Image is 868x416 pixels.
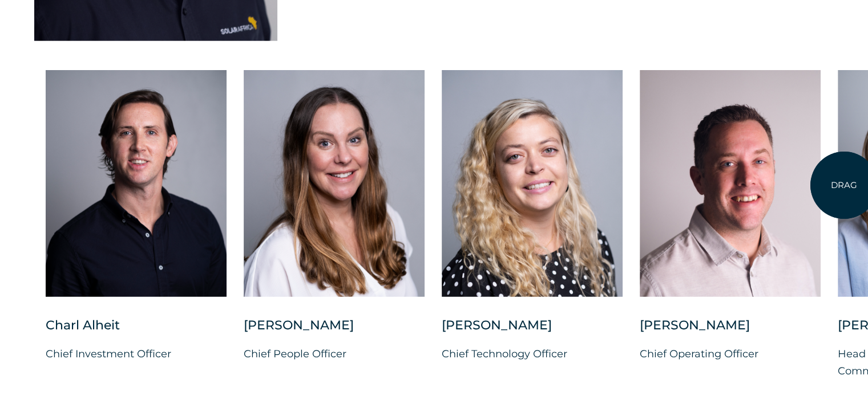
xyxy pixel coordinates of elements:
[46,345,227,362] p: Chief Investment Officer
[442,345,623,362] p: Chief Technology Officer
[442,317,623,345] div: [PERSON_NAME]
[46,317,227,345] div: Charl Alheit
[640,345,821,362] p: Chief Operating Officer
[640,317,821,345] div: [PERSON_NAME]
[244,345,425,362] p: Chief People Officer
[244,317,425,345] div: [PERSON_NAME]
